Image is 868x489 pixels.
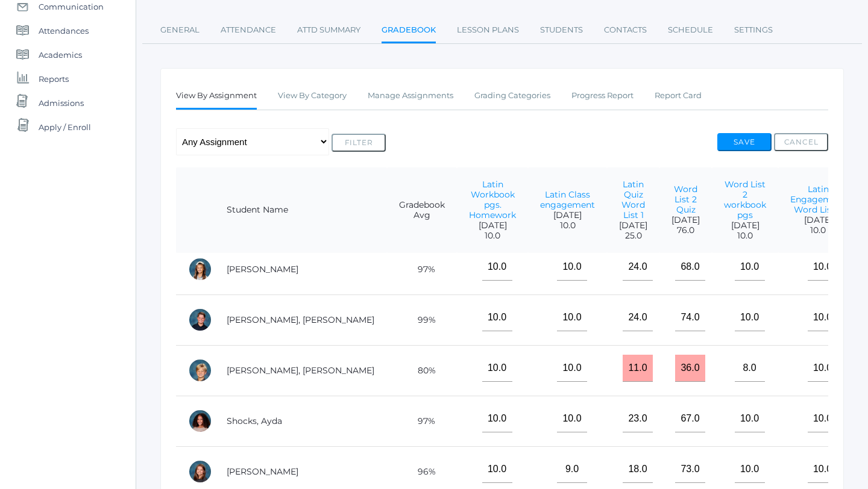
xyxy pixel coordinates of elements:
a: Shocks, Ayda [227,416,282,426]
td: 97% [387,396,457,446]
div: Ayla Smith [188,459,212,484]
span: 25.0 [619,231,647,241]
div: Levi Sergey [188,358,212,382]
a: Gradebook [382,18,436,44]
span: Attendances [39,19,89,43]
a: Contacts [604,18,647,42]
span: Admissions [39,91,84,115]
td: 80% [387,345,457,396]
th: Student Name [215,167,387,254]
span: [DATE] [469,220,516,231]
span: [DATE] [540,210,595,220]
a: Attd Summary [297,18,360,42]
span: Apply / Enroll [39,115,91,139]
a: Attendance [221,18,276,42]
a: Schedule [668,18,713,42]
a: Word List 2 workbook pgs [724,179,766,220]
div: Reagan Reynolds [188,257,212,281]
span: 10.0 [540,220,595,231]
a: Manage Assignments [368,84,453,108]
span: 10.0 [469,231,516,241]
a: Latin Workbook pgs. Homework [469,179,516,220]
a: Lesson Plans [457,18,519,42]
a: Word List 2 Quiz [674,184,697,215]
span: [DATE] [619,220,647,231]
a: View By Category [278,84,347,108]
span: Reports [39,67,69,91]
a: [PERSON_NAME] [227,264,298,275]
span: [DATE] [724,220,766,231]
a: Grading Categories [474,84,550,108]
a: Students [540,18,583,42]
div: Ayda Shocks [188,409,212,433]
a: Report Card [655,84,702,108]
a: Progress Report [571,84,634,108]
button: Cancel [774,133,828,151]
button: Filter [332,134,386,152]
td: 97% [387,244,457,294]
a: View By Assignment [176,84,257,110]
span: [DATE] [790,215,846,225]
a: [PERSON_NAME], [PERSON_NAME] [227,365,374,376]
th: Gradebook Avg [387,167,457,254]
span: 10.0 [724,231,766,241]
span: Academics [39,43,82,67]
span: 76.0 [671,225,700,235]
a: Settings [734,18,773,42]
a: [PERSON_NAME] [227,466,298,477]
button: Save [717,133,772,151]
td: 99% [387,294,457,345]
a: General [160,18,200,42]
span: 10.0 [790,225,846,235]
a: Latin Quiz Word List 1 [621,179,645,220]
a: [PERSON_NAME], [PERSON_NAME] [227,314,374,325]
a: Latin Engagement Word List 2 [790,184,846,215]
div: Ryder Roberts [188,308,212,332]
span: [DATE] [671,215,700,225]
a: Latin Class engagement [540,189,595,210]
